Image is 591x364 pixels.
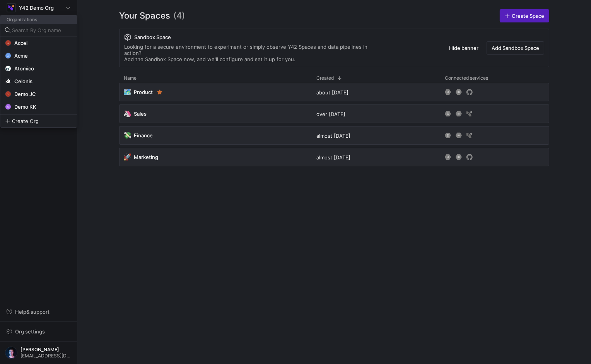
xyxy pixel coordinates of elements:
[5,78,11,84] img: https://storage.googleapis.com/y42-prod-data-exchange/images/PpFbAoo8k4EXa7LjWJe1H4iVeS89LGW3MlAV...
[5,53,11,59] div: A
[5,53,72,59] button: AAcme
[0,115,77,127] a: Create Org
[5,91,11,97] div: DJ
[5,65,72,72] button: https://storage.googleapis.com/y42-prod-data-exchange/images/jGuxY9V9CFpUVnqLKe2EWae6DcHe1IW72ce3...
[5,40,72,46] button: AAccel
[5,78,72,84] button: https://storage.googleapis.com/y42-prod-data-exchange/images/PpFbAoo8k4EXa7LjWJe1H4iVeS89LGW3MlAV...
[14,104,36,110] span: Demo KK
[5,91,72,97] button: DJDemo JC
[0,15,77,24] span: Organizations
[14,40,27,46] span: Accel
[5,65,11,72] img: https://storage.googleapis.com/y42-prod-data-exchange/images/jGuxY9V9CFpUVnqLKe2EWae6DcHe1IW72ce3...
[5,104,11,110] div: DK
[14,53,28,59] span: Acme
[5,40,11,46] div: A
[14,78,32,84] span: Celonis
[12,27,72,33] input: Search By Org name
[12,118,39,124] span: Create Org
[5,104,72,110] button: DKDemo KK
[14,91,36,97] span: Demo JC
[14,65,34,72] span: Atomico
